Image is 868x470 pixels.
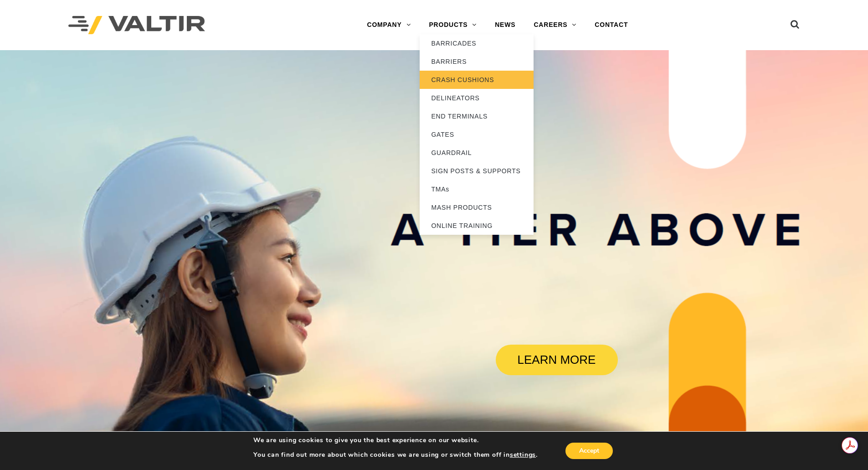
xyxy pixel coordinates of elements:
a: BARRIERS [420,52,534,71]
button: settings [510,451,536,459]
a: GATES [420,125,534,144]
a: BARRICADES [420,34,534,52]
a: MASH PRODUCTS [420,198,534,217]
a: CONTACT [586,16,637,34]
a: ONLINE TRAINING [420,217,534,235]
a: GUARDRAIL [420,144,534,162]
p: You can find out more about which cookies we are using or switch them off in . [253,451,538,459]
p: We are using cookies to give you the best experience on our website. [253,436,538,444]
a: SIGN POSTS & SUPPORTS [420,162,534,180]
button: Accept [565,443,613,459]
a: DELINEATORS [420,89,534,107]
a: CAREERS [524,16,586,34]
a: LEARN MORE [496,345,618,375]
a: END TERMINALS [420,107,534,125]
img: Valtir [68,16,205,35]
a: CRASH CUSHIONS [420,71,534,89]
a: NEWS [486,16,524,34]
a: PRODUCTS [420,16,486,34]
a: COMPANY [358,16,420,34]
a: TMAs [420,180,534,198]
